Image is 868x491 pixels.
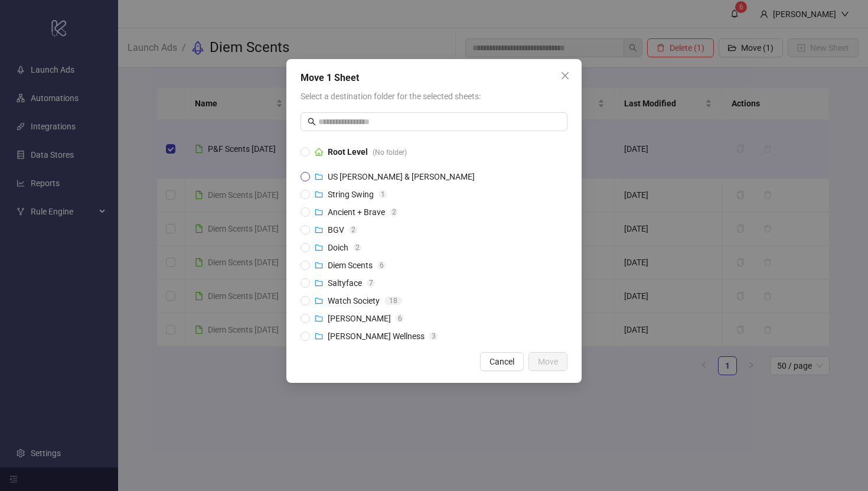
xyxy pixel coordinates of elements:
span: folder [315,190,323,199]
span: (No folder) [373,148,407,157]
span: folder [315,297,323,305]
span: folder [315,279,323,287]
span: BGV [328,225,344,235]
span: US [PERSON_NAME] & [PERSON_NAME] [328,172,475,181]
span: [PERSON_NAME] [328,314,391,323]
span: [PERSON_NAME] Wellness [328,331,425,341]
span: 6 [380,261,384,269]
span: home [315,148,323,156]
span: 2 [355,243,360,252]
sup: 2 [353,243,361,252]
span: folder [315,173,323,181]
span: 1 [389,297,393,305]
sup: 6 [396,314,404,323]
span: 2 [351,226,355,234]
div: Move 1 Sheet [301,71,567,85]
span: 1 [381,190,385,199]
span: Doich [328,243,348,252]
span: folder [315,314,323,323]
sup: 2 [349,226,357,234]
sup: 2 [390,208,398,216]
sup: 18 [384,297,402,305]
button: Move [528,352,567,371]
span: Watch Society [328,296,380,305]
strong: Root Level [328,147,368,157]
span: folder [315,208,323,216]
span: folder [315,226,323,234]
span: search [308,118,316,126]
span: close [560,71,570,80]
span: 7 [369,279,373,287]
span: 8 [393,297,397,305]
sup: 7 [367,279,375,287]
span: folder [315,243,323,252]
span: String Swing [328,190,374,199]
span: Cancel [490,357,514,366]
span: 2 [392,208,396,216]
span: Diem Scents [328,261,373,270]
span: folder [315,332,323,340]
span: folder [315,261,323,269]
span: 6 [398,314,402,323]
sup: 3 [429,332,438,340]
sup: 6 [377,261,386,269]
span: Saltyface [328,278,362,288]
span: Select a destination folder for the selected sheets: [301,92,481,101]
sup: 1 [378,190,387,199]
span: 3 [432,332,436,340]
span: Ancient + Brave [328,207,385,217]
button: Close [556,66,575,85]
button: Cancel [480,352,524,371]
